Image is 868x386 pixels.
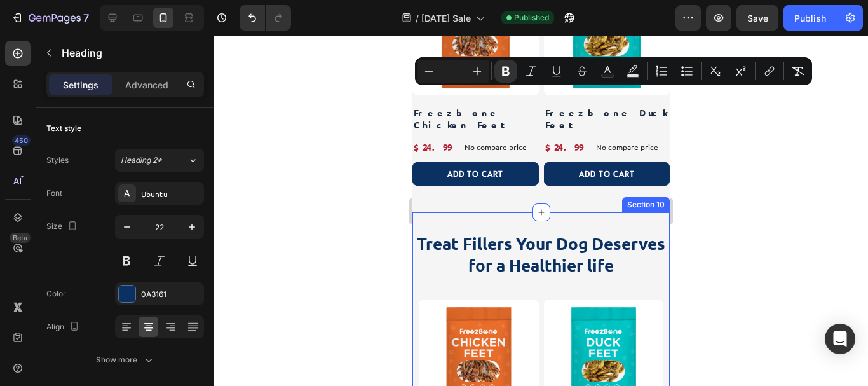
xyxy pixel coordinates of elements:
div: Add To cart [166,132,222,146]
div: $24.99 [132,104,172,118]
iframe: Design area [412,36,670,386]
div: Open Intercom Messenger [825,324,855,354]
span: Heading 2* [121,155,162,166]
div: Undo/Redo [240,5,291,31]
p: Advanced [125,78,168,92]
div: Styles [46,155,69,166]
button: Add To cart [132,127,258,151]
p: No compare price [184,107,246,115]
span: Published [514,12,549,24]
div: Font [46,188,62,199]
div: Editor contextual toolbar [415,57,812,85]
button: Heading 2* [115,149,204,172]
button: Save [736,5,778,31]
strong: Treat Fillers Your Dog Deserves for a Healthier life [4,197,253,240]
div: 450 [12,135,31,146]
button: 7 [5,5,95,31]
div: Size [46,218,80,235]
p: Settings [63,78,98,92]
span: Save [747,13,768,24]
div: Section 10 [212,163,255,175]
h2: Freezbone Duck Feet [132,70,258,95]
div: Beta [10,233,31,243]
span: [DATE] Sale [421,11,471,25]
span: / [416,11,419,25]
div: Align [46,319,82,336]
p: Heading [62,45,199,60]
div: Color [46,288,66,300]
div: Ubuntu [141,188,201,200]
div: Show more [96,354,155,366]
div: Text style [46,123,81,134]
button: Show more [46,348,204,371]
p: 7 [83,10,89,25]
div: 0A3161 [141,289,201,300]
div: Publish [794,11,826,25]
button: Publish [783,5,837,31]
